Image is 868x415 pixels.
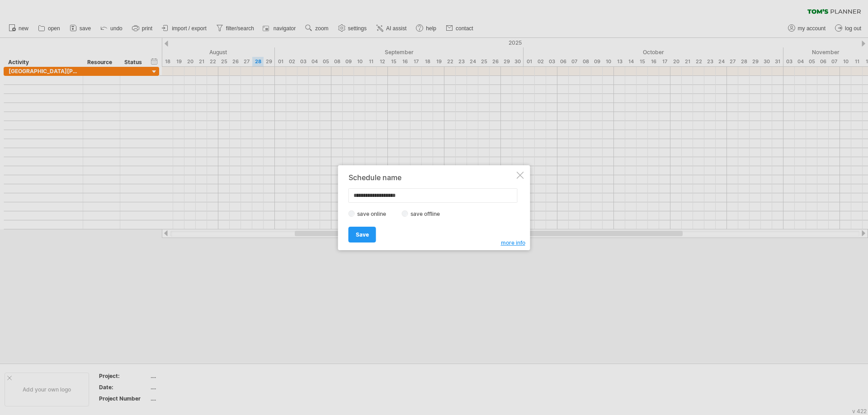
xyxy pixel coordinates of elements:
label: save offline [408,210,448,217]
a: Save [349,227,376,242]
label: save online [355,210,394,217]
span: more info [501,239,525,246]
div: Schedule name [349,173,515,182]
span: Save [356,231,369,238]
